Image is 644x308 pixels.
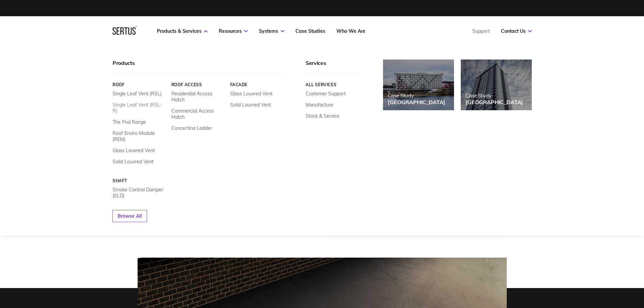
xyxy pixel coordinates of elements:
[306,113,339,119] a: Stock & Service
[306,91,346,97] a: Customer Support
[113,91,162,97] a: Single Leaf Vent (RSL)
[171,108,225,120] a: Commercial Access Hatch
[113,82,166,87] a: Roof
[171,91,225,103] a: Residential Access Hatch
[295,28,325,34] a: Case Studies
[230,91,272,97] a: Glass Louvred Vent
[113,159,153,165] a: Solid Louvred Vent
[113,119,146,125] a: The Pod Range
[306,102,333,108] a: Manufacture
[113,178,166,183] a: Shaft
[306,82,363,87] a: All services
[388,99,445,105] div: [GEOGRAPHIC_DATA]
[113,187,166,199] a: Smoke Control Damper (SLD)
[113,147,155,153] a: Glass Louvred Vent
[230,102,271,108] a: Solid Louvred Vent
[157,28,208,34] a: Products & Services
[383,60,454,110] a: Case Study[GEOGRAPHIC_DATA]
[472,28,490,34] a: Support
[113,210,147,222] a: Browse All
[230,82,284,87] a: Facade
[259,28,284,34] a: Systems
[388,92,445,99] div: Case Study
[501,28,532,34] a: Contact Us
[466,99,523,105] div: [GEOGRAPHIC_DATA]
[171,125,212,131] a: Concertina Ladder
[466,92,523,99] div: Case Study
[306,60,363,73] div: Services
[522,230,644,308] iframe: Chat Widget
[171,82,225,87] a: Roof Access
[113,130,166,142] a: Roof Enviro Module (REM)
[219,28,248,34] a: Resources
[113,102,166,114] a: Single Leaf Vent (RSL-R)
[461,60,532,110] a: Case Study[GEOGRAPHIC_DATA]
[113,60,284,73] div: Products
[336,28,365,34] a: Who We Are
